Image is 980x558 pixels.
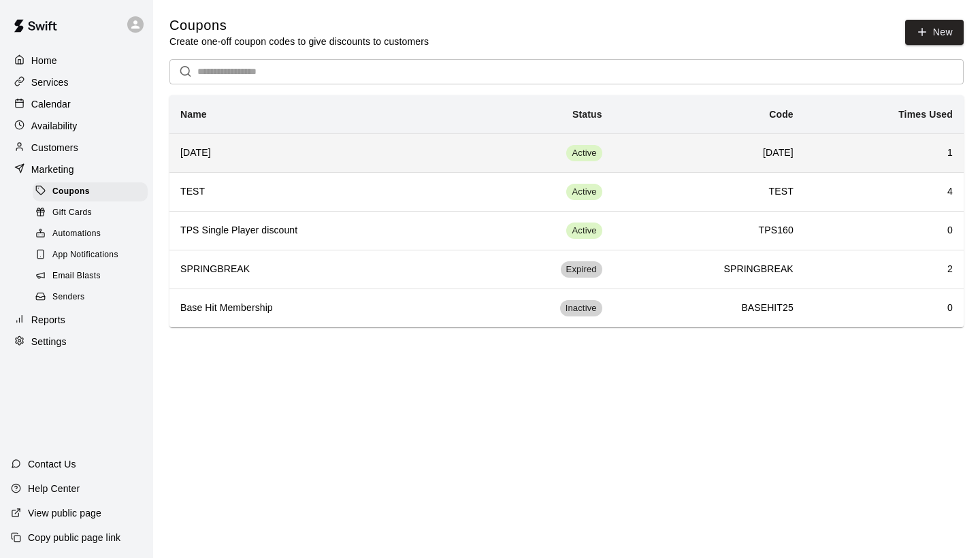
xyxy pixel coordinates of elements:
[33,182,148,201] div: Coupons
[815,184,953,199] h6: 4
[11,331,142,352] a: Settings
[31,313,65,327] p: Reports
[31,119,78,133] p: Availability
[561,263,602,276] span: Expired
[11,50,142,71] a: Home
[815,223,953,238] h6: 0
[31,335,67,348] p: Settings
[33,203,148,223] div: Gift Cards
[33,245,153,266] a: App Notifications
[33,202,153,223] a: Gift Cards
[11,310,142,330] a: Reports
[180,262,450,277] h6: SPRINGBREAK
[31,54,57,67] p: Home
[52,269,101,283] span: Email Blasts
[33,288,148,307] div: Senders
[180,109,207,120] b: Name
[11,159,142,180] a: Marketing
[11,137,142,158] a: Customers
[33,181,153,202] a: Coupons
[169,95,964,327] table: simple table
[624,262,794,277] h6: SPRINGBREAK
[566,147,602,160] span: Active
[624,223,794,238] h6: TPS160
[169,35,429,48] p: Create one-off coupon codes to give discounts to customers
[169,16,429,35] h5: Coupons
[33,224,153,245] a: Automations
[28,531,120,544] p: Copy public page link
[898,109,953,120] b: Times Used
[28,482,80,495] p: Help Center
[815,262,953,277] h6: 2
[28,457,76,471] p: Contact Us
[33,266,153,287] a: Email Blasts
[566,225,602,237] span: Active
[52,185,90,199] span: Coupons
[31,163,74,176] p: Marketing
[769,109,794,120] b: Code
[572,109,602,120] b: Status
[815,146,953,161] h6: 1
[33,267,148,286] div: Email Blasts
[52,291,85,304] span: Senders
[11,94,142,114] a: Calendar
[180,301,450,316] h6: Base Hit Membership
[33,287,153,308] a: Senders
[624,184,794,199] h6: TEST
[28,506,101,520] p: View public page
[33,225,148,244] div: Automations
[566,186,602,199] span: Active
[11,72,142,93] a: Services
[180,223,450,238] h6: TPS Single Player discount
[905,20,964,45] button: New
[624,301,794,316] h6: BASEHIT25
[560,302,602,315] span: Inactive
[52,227,101,241] span: Automations
[180,146,450,161] h6: [DATE]
[33,246,148,265] div: App Notifications
[52,206,92,220] span: Gift Cards
[11,116,142,136] a: Availability
[624,146,794,161] h6: [DATE]
[31,141,78,154] p: Customers
[52,248,118,262] span: App Notifications
[815,301,953,316] h6: 0
[31,76,69,89] p: Services
[180,184,450,199] h6: TEST
[31,97,71,111] p: Calendar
